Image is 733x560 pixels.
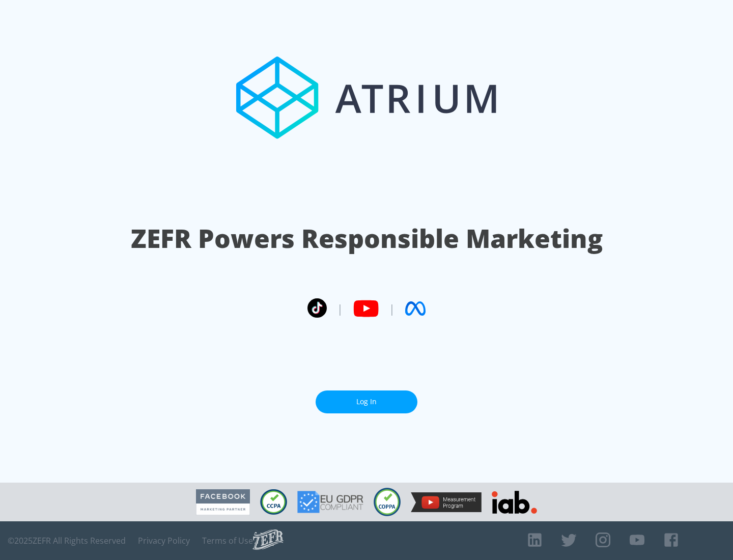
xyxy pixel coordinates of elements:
img: IAB [492,491,537,514]
a: Privacy Policy [138,536,190,546]
img: CCPA Compliant [260,489,287,515]
a: Log In [316,390,417,413]
a: Terms of Use [202,536,253,546]
span: | [337,301,343,316]
h1: ZEFR Powers Responsible Marketing [131,221,603,256]
span: © 2025 ZEFR All Rights Reserved [8,536,126,546]
img: GDPR Compliant [297,491,363,513]
img: YouTube Measurement Program [411,492,482,512]
img: COPPA Compliant [374,488,401,516]
img: Facebook Marketing Partner [196,489,250,515]
span: | [389,301,395,316]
